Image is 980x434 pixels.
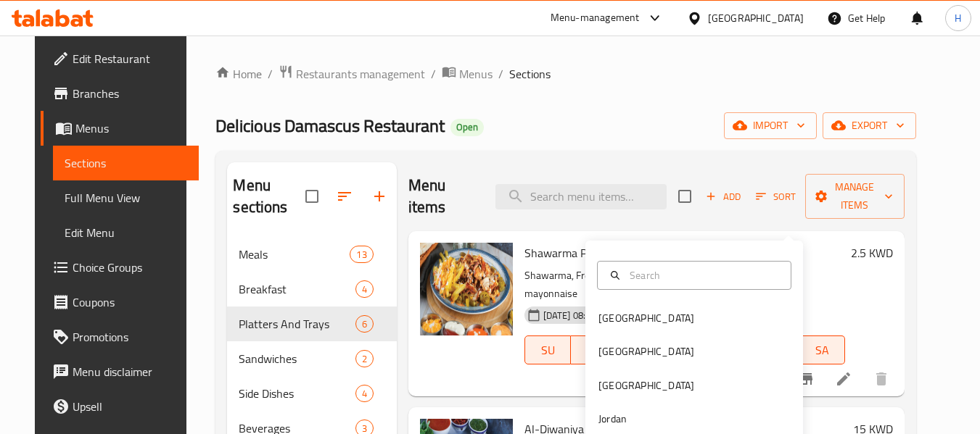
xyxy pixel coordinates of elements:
a: Menu disclaimer [41,354,199,389]
span: Breakfast [239,280,355,298]
span: import [736,117,805,135]
span: 13 [350,248,372,262]
span: Branches [73,85,187,102]
span: Platters And Trays [239,315,355,333]
a: Menus [41,111,199,146]
span: Sort items [746,185,805,208]
button: Sort [752,185,799,208]
span: Sort sections [327,179,362,214]
li: / [268,65,273,83]
span: Restaurants management [296,65,425,83]
button: MO [571,335,617,364]
div: [GEOGRAPHIC_DATA] [598,343,694,359]
h6: 2.5 KWD [851,243,893,263]
div: Breakfast4 [227,272,396,306]
button: Add [700,185,746,208]
div: items [355,315,374,333]
a: Restaurants management [279,64,425,83]
div: [GEOGRAPHIC_DATA] [598,310,694,326]
a: Edit Menu [53,215,199,250]
span: Upsell [73,398,187,415]
span: SA [805,340,839,361]
span: 2 [356,352,373,366]
button: Branch-specific-item [788,362,823,396]
button: SU [524,335,571,364]
span: Sort [756,188,796,205]
span: H [955,10,961,26]
a: Coupons [41,285,199,320]
div: Meals13 [227,237,396,272]
div: Menu-management [551,9,640,27]
div: items [350,246,373,263]
span: Edit Restaurant [73,50,187,67]
h2: Menu items [408,175,479,218]
span: Full Menu View [65,189,187,206]
span: Select all sections [297,181,327,212]
span: 6 [356,317,373,331]
a: Choice Groups [41,250,199,285]
a: Sections [53,146,199,180]
a: Menus [442,64,493,83]
a: Promotions [41,320,199,354]
button: Add section [362,179,397,214]
span: Coupons [73,293,187,311]
input: Search [624,267,782,283]
div: [GEOGRAPHIC_DATA] [598,377,694,393]
span: Edit Menu [65,224,187,241]
span: [DATE] 08:46 AM [538,309,618,322]
span: 4 [356,283,373,296]
input: search [495,184,667,209]
span: Sections [65,154,187,172]
div: Open [450,119,484,136]
h2: Menu sections [233,175,305,218]
span: Menu disclaimer [73,363,187,380]
span: Shawarma Platter [524,242,614,264]
button: delete [864,362,899,396]
span: Select section [670,181,700,212]
nav: breadcrumb [215,64,915,83]
span: Promotions [73,328,187,346]
span: Menus [75,120,187,137]
a: Full Menu View [53,180,199,215]
a: Edit menu item [835,370,852,388]
span: Sections [509,65,551,83]
div: items [355,280,374,298]
div: Side Dishes4 [227,376,396,411]
span: export [834,117,905,135]
span: SU [531,340,565,361]
span: Sandwiches [239,350,355,367]
button: Manage items [805,174,904,219]
span: Add [704,188,743,205]
div: Sandwiches2 [227,341,396,376]
span: Side Dishes [239,385,355,402]
li: / [498,65,503,83]
span: Delicious Damascus Restaurant [215,109,445,142]
button: SA [799,335,845,364]
div: Jordan [598,411,627,427]
button: export [823,112,916,139]
a: Upsell [41,389,199,424]
span: Choice Groups [73,259,187,276]
span: Open [450,121,484,133]
p: Shawarma, French sauces, cheese, chips, jalapeno, ketchup, and mayonnaise [524,267,845,303]
a: Home [215,65,262,83]
li: / [431,65,436,83]
span: Manage items [817,178,892,214]
button: import [724,112,817,139]
img: Shawarma Platter [420,243,513,335]
span: MO [577,340,611,361]
span: 4 [356,387,373,401]
span: Menus [459,65,493,83]
div: [GEOGRAPHIC_DATA] [708,10,804,26]
span: Add item [700,185,746,208]
span: Meals [239,246,350,263]
div: Platters And Trays6 [227,306,396,341]
a: Edit Restaurant [41,41,199,76]
a: Branches [41,76,199,111]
